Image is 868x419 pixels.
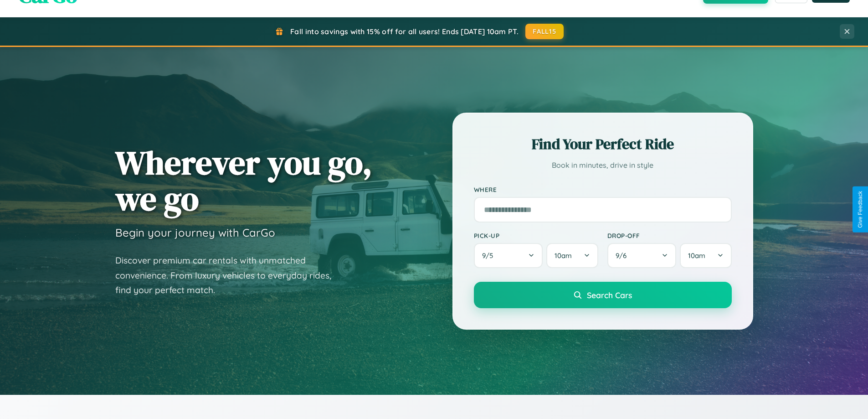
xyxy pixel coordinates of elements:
p: Book in minutes, drive in style [474,159,732,172]
span: Search Cars [587,290,632,300]
h2: Find Your Perfect Ride [474,134,732,154]
label: Pick-up [474,232,598,239]
button: FALL15 [525,24,564,39]
span: 9 / 6 [616,251,631,260]
p: Discover premium car rentals with unmatched convenience. From luxury vehicles to everyday rides, ... [115,253,343,298]
h3: Begin your journey with CarGo [115,226,275,239]
button: 9/6 [607,243,677,268]
span: Fall into savings with 15% off for all users! Ends [DATE] 10am PT. [290,27,519,36]
button: 10am [680,243,731,268]
button: 10am [546,243,598,268]
span: 10am [688,251,705,260]
span: 9 / 5 [482,251,498,260]
button: Search Cars [474,282,732,308]
label: Where [474,186,732,193]
span: 10am [555,251,572,260]
h1: Wherever you go, we go [115,145,372,217]
div: Give Feedback [857,191,863,228]
label: Drop-off [607,232,732,239]
button: 9/5 [474,243,543,268]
